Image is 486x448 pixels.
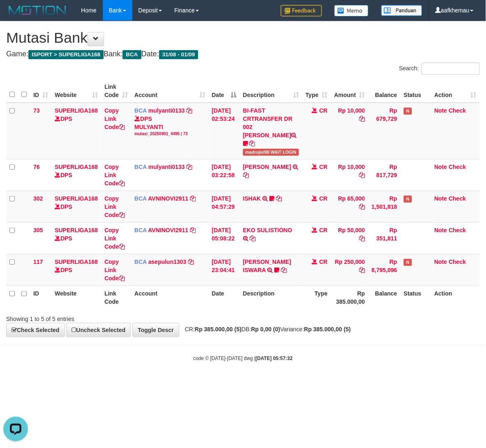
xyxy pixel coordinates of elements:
th: Link Code [101,286,131,309]
td: [DATE] 02:53:24 [208,103,240,159]
span: 73 [33,107,40,114]
span: BCA [134,195,147,202]
th: Account: activate to sort column ascending [131,79,208,103]
a: Copy DEWI PITRI NINGSIH to clipboard [243,172,249,178]
span: madrojiel98 WAIT LOGIN [243,149,299,156]
th: Type: activate to sort column ascending [302,79,331,103]
td: Rp 65,000 [331,191,368,222]
td: Rp 679,729 [368,103,400,159]
a: Note [435,107,447,114]
strong: Rp 385.000,00 (5) [195,326,242,333]
span: CR [319,164,328,170]
span: BCA [134,164,147,170]
td: [DATE] 03:22:58 [208,159,240,191]
a: Copy mulyanti0133 to clipboard [186,107,192,114]
span: ISPORT > SUPERLIGA168 [28,50,104,59]
th: Date [208,286,240,309]
a: SUPERLIGA168 [55,227,98,233]
a: Copy DIONYSIUS ISWARA to clipboard [281,267,287,273]
span: BCA [123,50,141,59]
span: CR [319,107,328,114]
th: Date: activate to sort column descending [208,79,240,103]
a: Copy AVNINOVI2911 to clipboard [190,195,196,202]
td: DPS [51,103,101,159]
a: SUPERLIGA168 [55,107,98,114]
strong: Rp 0,00 (0) [251,326,280,333]
a: Note [435,259,447,265]
th: Link Code: activate to sort column ascending [101,79,131,103]
a: Copy Link Code [104,164,125,187]
img: Feedback.jpg [281,5,322,16]
span: CR: DB: Variance: [181,326,351,333]
td: Rp 10,000 [331,159,368,191]
span: BCA [134,107,147,114]
td: Rp 250,000 [331,254,368,286]
a: Note [435,195,447,202]
a: mulyanti0133 [148,164,185,170]
span: BCA [134,259,147,265]
th: ID [30,286,51,309]
a: Copy AVNINOVI2911 to clipboard [190,227,196,233]
a: mulyanti0133 [148,107,185,114]
td: Rp 1,501,818 [368,191,400,222]
a: Copy BI-FAST CRTRANSFER DR 002 MUHAMAD MADROJI to clipboard [250,140,255,147]
a: Copy Rp 10,000 to clipboard [359,172,365,178]
td: Rp 8,795,096 [368,254,400,286]
span: 302 [33,195,43,202]
strong: Rp 385.000,00 (5) [304,326,351,333]
button: Open LiveChat chat widget [3,3,28,28]
span: BCA [134,227,147,233]
th: Action: activate to sort column ascending [431,79,480,103]
th: Rp 385.000,00 [331,286,368,309]
a: [PERSON_NAME] ISWARA [243,259,291,273]
a: ISHAK [243,195,261,202]
div: DPS MULYANTI [134,115,205,137]
div: mutasi_20250901_4495 | 73 [134,131,205,137]
small: code © [DATE]-[DATE] dwg | [193,356,293,361]
span: 31/08 - 01/09 [159,50,199,59]
a: Copy Rp 10,000 to clipboard [359,115,365,122]
a: EKO SULISTIONO [243,227,292,233]
th: Balance [368,286,400,309]
span: 305 [33,227,43,233]
span: Has Note [404,259,412,266]
span: CR [319,195,328,202]
a: Check [449,195,466,202]
th: Description: activate to sort column ascending [240,79,302,103]
td: BI-FAST CRTRANSFER DR 002 [PERSON_NAME] [240,103,302,159]
a: Copy mulyanti0133 to clipboard [186,164,192,170]
span: CR [319,259,328,265]
a: AVNINOVI2911 [148,227,188,233]
a: Copy Rp 50,000 to clipboard [359,235,365,242]
td: Rp 10,000 [331,103,368,159]
td: DPS [51,159,101,191]
a: Copy asepulun1303 to clipboard [188,259,194,265]
a: Check Selected [6,323,65,337]
div: Showing 1 to 5 of 5 entries [6,312,197,323]
td: DPS [51,254,101,286]
img: panduan.png [381,5,422,16]
a: Copy Link Code [104,227,125,250]
td: DPS [51,222,101,254]
a: Check [449,259,466,265]
h4: Game: Bank: Date: [6,50,480,58]
td: [DATE] 04:57:29 [208,191,240,222]
td: Rp 50,000 [331,222,368,254]
span: 76 [33,164,40,170]
th: ID: activate to sort column ascending [30,79,51,103]
a: asepulun1303 [148,259,187,265]
th: Status [400,79,431,103]
th: Balance [368,79,400,103]
strong: [DATE] 05:57:32 [256,356,293,361]
th: Amount: activate to sort column ascending [331,79,368,103]
img: Button%20Memo.svg [334,5,369,16]
td: Rp 351,811 [368,222,400,254]
a: Toggle Descr [132,323,179,337]
th: Website: activate to sort column ascending [51,79,101,103]
a: SUPERLIGA168 [55,164,98,170]
input: Search: [421,62,480,75]
a: SUPERLIGA168 [55,195,98,202]
th: Action [431,286,480,309]
th: Type [302,286,331,309]
td: DPS [51,191,101,222]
